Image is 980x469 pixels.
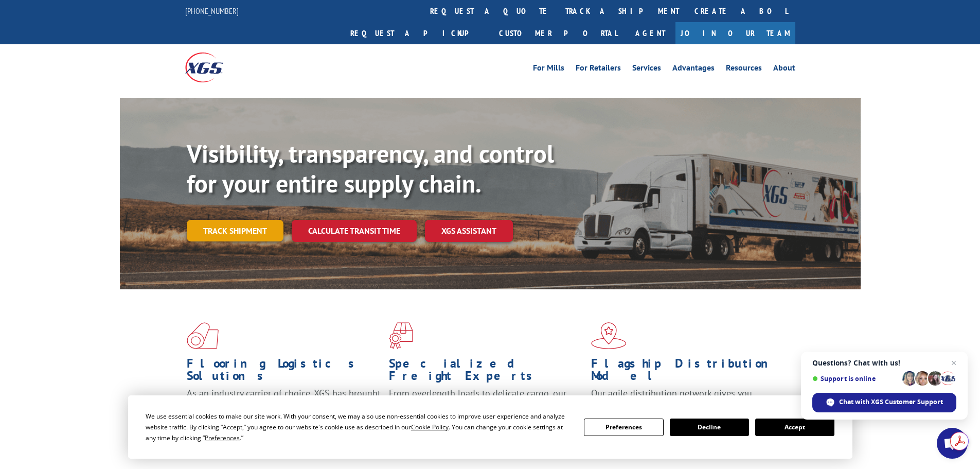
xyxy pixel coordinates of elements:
button: Decline [670,419,749,436]
a: Agent [625,22,675,44]
a: About [773,64,795,75]
h1: Flagship Distribution Model [591,357,786,387]
button: Preferences [584,419,663,436]
h1: Flooring Logistics Solutions [187,357,381,387]
div: Open chat [937,428,968,459]
a: Track shipment [187,220,283,241]
a: For Mills [533,64,564,75]
span: Chat with XGS Customer Support [839,397,943,407]
span: Our agile distribution network gives you nationwide inventory management on demand. [591,387,780,411]
span: Questions? Chat with us! [812,359,956,367]
b: Visibility, transparency, and control for your entire supply chain. [187,137,554,199]
span: As an industry carrier of choice, XGS has brought innovation and dedication to flooring logistics... [187,387,381,424]
a: XGS ASSISTANT [425,220,513,242]
a: Calculate transit time [292,220,417,242]
span: Cookie Policy [411,423,449,431]
h1: Specialized Freight Experts [389,357,583,387]
span: Preferences [205,433,240,442]
img: xgs-icon-focused-on-flooring-red [389,322,413,349]
span: Close chat [948,357,960,369]
div: Cookie Consent Prompt [128,395,852,459]
p: From overlength loads to delicate cargo, our experienced staff knows the best way to move your fr... [389,387,583,433]
img: xgs-icon-total-supply-chain-intelligence-red [187,322,219,349]
img: xgs-icon-flagship-distribution-model-red [591,322,627,349]
a: Request a pickup [343,22,491,44]
div: We use essential cookies to make our site work. With your consent, we may also use non-essential ... [146,411,572,443]
a: For Retailers [576,64,621,75]
a: Customer Portal [491,22,625,44]
button: Accept [755,419,834,436]
a: Advantages [672,64,715,75]
div: Chat with XGS Customer Support [812,393,956,412]
a: [PHONE_NUMBER] [185,6,239,16]
a: Resources [726,64,762,75]
span: Support is online [812,375,899,383]
a: Join Our Team [675,22,795,44]
a: Services [632,64,661,75]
